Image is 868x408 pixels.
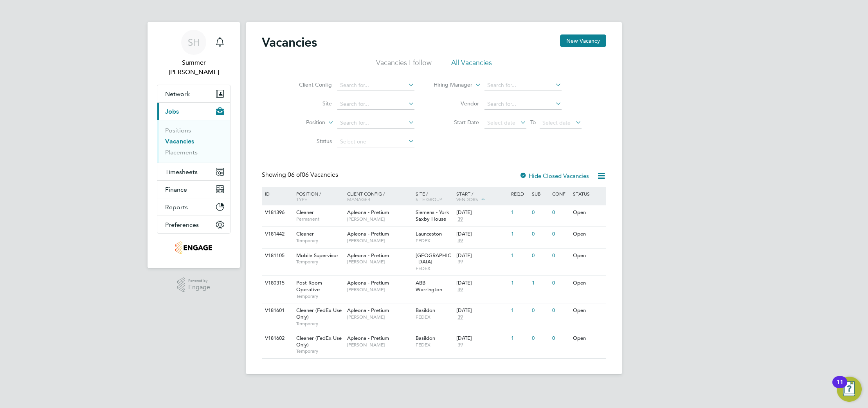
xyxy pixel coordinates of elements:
[165,186,187,193] span: Finance
[560,34,606,47] button: New Vacancy
[571,205,605,220] div: Open
[530,227,550,241] div: 0
[296,216,343,222] span: Permanent
[287,81,332,88] label: Client Config
[550,187,571,200] div: Conf
[262,34,317,50] h2: Vacancies
[296,335,342,348] span: Cleaner (FedEx Use Only)
[148,22,240,268] nav: Main navigation
[337,136,414,147] input: Select one
[157,241,231,254] a: Go to home page
[296,321,343,327] span: Temporary
[487,119,515,126] span: Select date
[484,99,562,110] input: Search for...
[188,37,200,47] span: SH
[509,303,529,318] div: 1
[416,335,435,341] span: Basildon
[296,279,322,293] span: Post Room Operative
[456,280,507,287] div: [DATE]
[416,238,453,244] span: FEDEX
[347,230,389,237] span: Apleona - Pretium
[509,248,529,263] div: 1
[347,252,389,259] span: Apleona - Pretium
[414,187,455,206] div: Site /
[456,252,507,259] div: [DATE]
[165,149,198,156] a: Placements
[165,90,190,98] span: Network
[345,187,414,206] div: Client Config /
[157,163,230,180] button: Timesheets
[416,252,451,265] span: [GEOGRAPHIC_DATA]
[347,342,412,348] span: [PERSON_NAME]
[287,100,332,107] label: Site
[416,279,442,293] span: ABB Warrington
[416,209,449,222] span: Siemens - York Saxby House
[519,172,589,180] label: Hide Closed Vacancies
[456,335,507,342] div: [DATE]
[416,314,453,320] span: FEDEX
[263,205,290,220] div: V181396
[337,99,414,110] input: Search for...
[456,287,464,293] span: 39
[296,196,307,202] span: Type
[550,276,571,290] div: 0
[416,196,442,202] span: Site Group
[571,227,605,241] div: Open
[509,205,529,220] div: 1
[530,187,550,200] div: Sub
[296,259,343,265] span: Temporary
[484,80,562,91] input: Search for...
[296,252,339,259] span: Mobile Supervisor
[280,119,325,127] label: Position
[509,276,529,290] div: 1
[165,221,199,228] span: Preferences
[456,342,464,348] span: 39
[550,248,571,263] div: 0
[530,248,550,263] div: 0
[296,293,343,299] span: Temporary
[571,303,605,318] div: Open
[456,307,507,314] div: [DATE]
[165,138,194,145] a: Vacancies
[347,259,412,265] span: [PERSON_NAME]
[456,314,464,321] span: 39
[416,265,453,272] span: FEDEX
[347,307,389,314] span: Apleona - Pretium
[347,287,412,293] span: [PERSON_NAME]
[509,227,529,241] div: 1
[376,58,432,72] li: Vacancies I follow
[157,198,230,216] button: Reports
[157,85,230,102] button: Network
[157,58,231,77] span: Summer Hadden
[456,196,478,202] span: Vendors
[837,377,862,402] button: Open Resource Center, 11 new notifications
[347,216,412,222] span: [PERSON_NAME]
[296,230,314,237] span: Cleaner
[165,203,188,211] span: Reports
[337,118,414,129] input: Search for...
[288,171,338,179] span: 06 Vacancies
[157,120,230,163] div: Jobs
[530,303,550,318] div: 0
[456,216,464,223] span: 39
[509,187,529,200] div: Reqd
[571,331,605,346] div: Open
[263,248,290,263] div: V181105
[550,331,571,346] div: 0
[571,187,605,200] div: Status
[347,314,412,320] span: [PERSON_NAME]
[296,209,314,216] span: Cleaner
[263,227,290,241] div: V181442
[263,331,290,346] div: V181602
[165,108,179,115] span: Jobs
[571,276,605,290] div: Open
[550,205,571,220] div: 0
[263,303,290,318] div: V181601
[296,348,343,354] span: Temporary
[530,331,550,346] div: 0
[434,119,479,126] label: Start Date
[263,187,290,200] div: ID
[427,81,472,89] label: Hiring Manager
[188,277,210,284] span: Powered by
[177,277,211,292] a: Powered byEngage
